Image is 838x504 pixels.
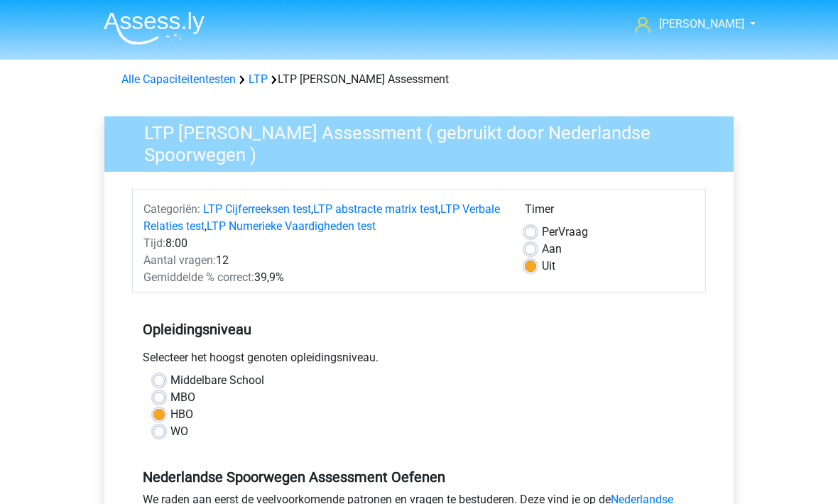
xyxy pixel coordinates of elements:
label: WO [170,423,188,440]
h3: LTP [PERSON_NAME] Assessment ( gebruikt door Nederlandse Spoorwegen ) [127,116,723,165]
label: Middelbare School [170,372,264,389]
span: Aantal vragen: [143,253,216,267]
label: MBO [170,389,195,406]
div: 39,9% [133,269,514,286]
div: Selecteer het hoogst genoten opleidingsniveau. [132,349,706,372]
div: Timer [525,201,695,224]
a: LTP [249,72,268,86]
a: Alle Capaciteitentesten [121,72,236,86]
div: 12 [133,252,514,269]
span: Categoriën: [143,202,200,216]
a: LTP Verbale Relaties test [143,202,500,233]
h5: Opleidingsniveau [143,315,695,344]
span: Per [542,225,558,239]
h5: Nederlandse Spoorwegen Assessment Oefenen [143,469,695,486]
div: LTP [PERSON_NAME] Assessment [116,71,722,88]
label: HBO [170,406,193,423]
span: Gemiddelde % correct: [143,270,254,284]
span: Tijd: [143,236,165,250]
span: [PERSON_NAME] [659,17,744,31]
a: LTP Numerieke Vaardigheden test [207,219,376,233]
label: Uit [542,258,555,275]
div: , , , [133,201,514,235]
a: LTP Cijferreeksen test [203,202,311,216]
label: Aan [542,241,562,258]
div: 8:00 [133,235,514,252]
img: Assessly [104,11,205,45]
label: Vraag [542,224,588,241]
a: [PERSON_NAME] [629,16,746,33]
a: LTP abstracte matrix test [313,202,438,216]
